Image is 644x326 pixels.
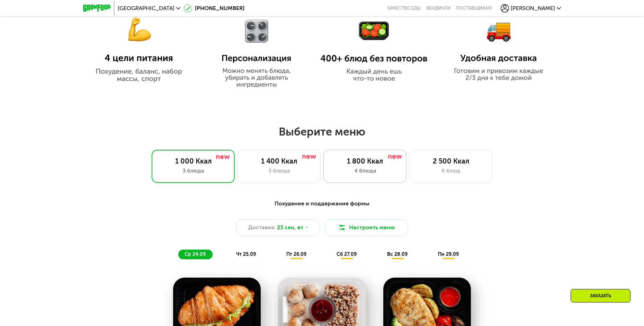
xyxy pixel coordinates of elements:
div: 1 800 Ккал [331,157,399,165]
span: [PERSON_NAME] [511,6,555,11]
span: 23 сен, вт [277,223,303,232]
h2: Выберите меню [22,125,622,139]
div: 6 блюд [417,167,485,175]
span: пн 29.09 [438,251,459,257]
button: Настроить меню [325,219,408,236]
span: Доставка: [248,223,276,232]
a: Качество еды [387,6,421,11]
div: 3 блюда [245,167,313,175]
span: чт 25.09 [236,251,256,257]
div: поставщикам [456,6,492,11]
a: [PHONE_NUMBER] [184,4,244,12]
div: 3 блюда [159,167,227,175]
span: ср 24.09 [185,251,206,257]
div: 1 000 Ккал [159,157,227,165]
div: 1 400 Ккал [245,157,313,165]
span: сб 27.09 [337,251,357,257]
div: Похудение и поддержание формы [117,199,527,208]
span: пт 26.09 [286,251,306,257]
div: 2 500 Ккал [417,157,485,165]
div: Заказать [571,289,630,302]
div: 4 блюда [331,167,399,175]
span: вс 28.09 [387,251,408,257]
a: Вендинги [426,6,450,11]
span: [GEOGRAPHIC_DATA] [118,6,175,11]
